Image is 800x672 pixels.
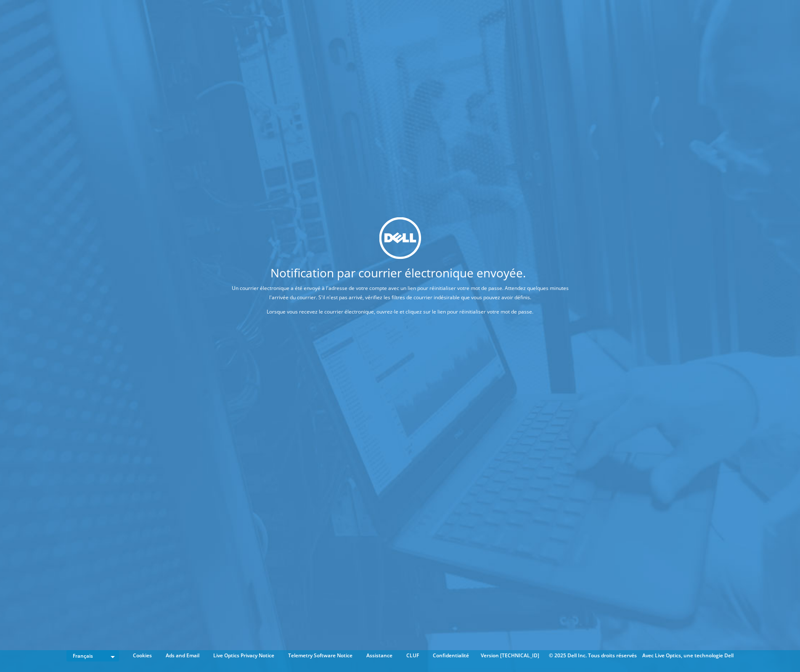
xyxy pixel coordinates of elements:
[642,651,734,660] li: Avec Live Optics, une technologie Dell
[400,651,425,660] a: CLUF
[200,267,596,279] h1: Notification par courrier électronique envoyée.
[545,651,641,660] li: © 2025 Dell Inc. Tous droits réservés
[282,651,359,660] a: Telemetry Software Notice
[127,651,158,660] a: Cookies
[379,217,421,259] img: dell_svg_logo.svg
[232,307,569,316] p: Lorsque vous recevez le courrier électronique, ouvrez-le et cliquez sur le lien pour réinitialise...
[426,651,475,660] a: Confidentialité
[477,651,543,660] li: Version [TECHNICAL_ID]
[159,651,206,660] a: Ads and Email
[232,284,569,302] p: Un courrier électronique a été envoyé à l'adresse de votre compte avec un lien pour réinitialiser...
[207,651,281,660] a: Live Optics Privacy Notice
[360,651,399,660] a: Assistance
